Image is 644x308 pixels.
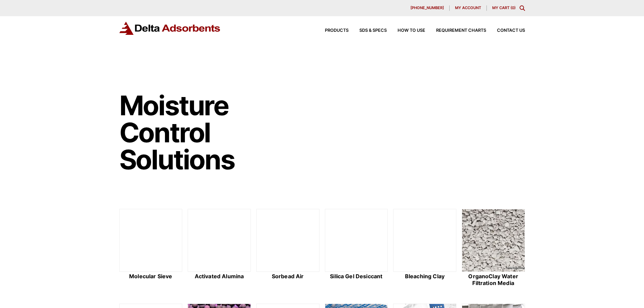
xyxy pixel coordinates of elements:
[119,92,250,173] h1: Moisture Control Solutions
[325,209,388,287] a: Silica Gel Desiccant
[359,28,387,33] span: SDS & SPECS
[450,5,487,11] a: My account
[188,273,251,280] h2: Activated Alumina
[492,5,516,10] a: My Cart (0)
[462,209,525,287] a: OrganoClay Water Filtration Media
[119,273,183,280] h2: Molecular Sieve
[520,5,525,11] div: Toggle Modal Content
[119,209,183,287] a: Molecular Sieve
[314,28,349,33] a: Products
[497,28,525,33] span: Contact Us
[486,28,525,33] a: Contact Us
[256,209,319,287] a: Sorbead Air
[425,28,486,33] a: Requirement Charts
[436,28,486,33] span: Requirement Charts
[387,28,425,33] a: How to Use
[188,209,251,287] a: Activated Alumina
[325,28,349,33] span: Products
[393,273,456,280] h2: Bleaching Clay
[455,6,481,10] span: My account
[398,28,425,33] span: How to Use
[325,273,388,280] h2: Silica Gel Desiccant
[256,51,525,187] img: Image
[512,5,514,10] span: 0
[410,6,444,10] span: [PHONE_NUMBER]
[349,28,387,33] a: SDS & SPECS
[256,273,319,280] h2: Sorbead Air
[119,22,221,35] img: Delta Adsorbents
[393,209,456,287] a: Bleaching Clay
[462,273,525,286] h2: OrganoClay Water Filtration Media
[405,5,450,11] a: [PHONE_NUMBER]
